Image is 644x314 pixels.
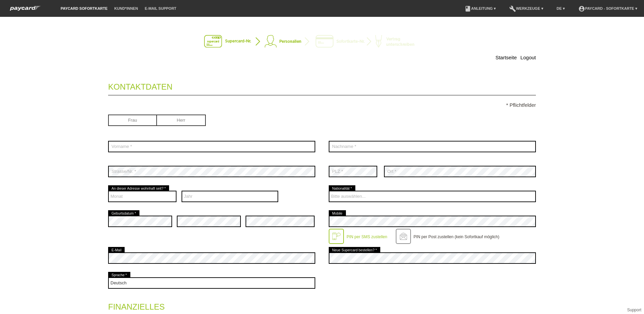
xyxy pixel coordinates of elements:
[464,5,471,12] i: book
[347,234,387,239] label: PIN per SMS zustellen
[509,5,516,12] i: build
[7,5,44,12] img: paycard Sofortkarte
[578,5,585,12] i: account_circle
[553,6,568,10] a: DE ▾
[111,6,141,10] a: Kund*innen
[506,6,547,10] a: buildWerkzeuge ▾
[57,6,111,10] a: paycard Sofortkarte
[108,102,536,108] p: * Pflichtfelder
[520,55,536,60] a: Logout
[141,6,180,10] a: E-Mail Support
[575,6,641,10] a: account_circlepaycard - Sofortkarte ▾
[108,75,536,95] legend: Kontaktdaten
[7,8,44,13] a: paycard Sofortkarte
[495,55,517,60] a: Startseite
[414,234,500,239] label: PIN per Post zustellen (kein Sofortkauf möglich)
[461,6,499,10] a: bookAnleitung ▾
[204,35,440,49] img: instantcard-v2-de-2.png
[627,308,641,312] a: Support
